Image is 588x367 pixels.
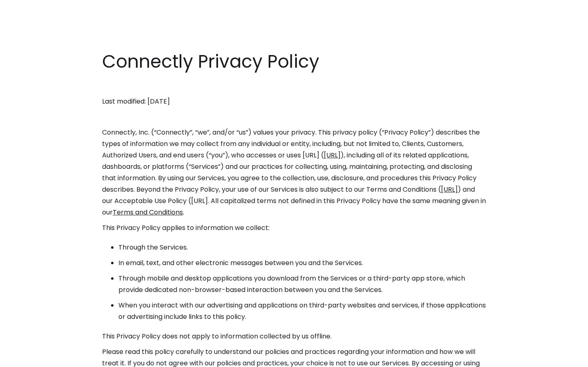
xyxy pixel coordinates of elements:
[324,150,341,160] a: [URL]
[102,49,486,74] h1: Connectly Privacy Policy
[102,331,486,342] p: This Privacy Policy does not apply to information collected by us offline.
[441,185,458,194] a: [URL]
[118,257,486,269] li: In email, text, and other electronic messages between you and the Services.
[102,111,486,123] p: ‍
[102,96,486,107] p: Last modified: [DATE]
[102,80,486,92] p: ‍
[113,208,183,217] a: Terms and Conditions
[16,353,49,364] ul: Language list
[118,300,486,323] li: When you interact with our advertising and applications on third-party websites and services, if ...
[118,242,486,253] li: Through the Services.
[102,127,486,218] p: Connectly, Inc. (“Connectly”, “we”, and/or “us”) values your privacy. This privacy policy (“Priva...
[102,222,486,234] p: This Privacy Policy applies to information we collect:
[8,352,49,364] aside: Language selected: English
[118,273,486,296] li: Through mobile and desktop applications you download from the Services or a third-party app store...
